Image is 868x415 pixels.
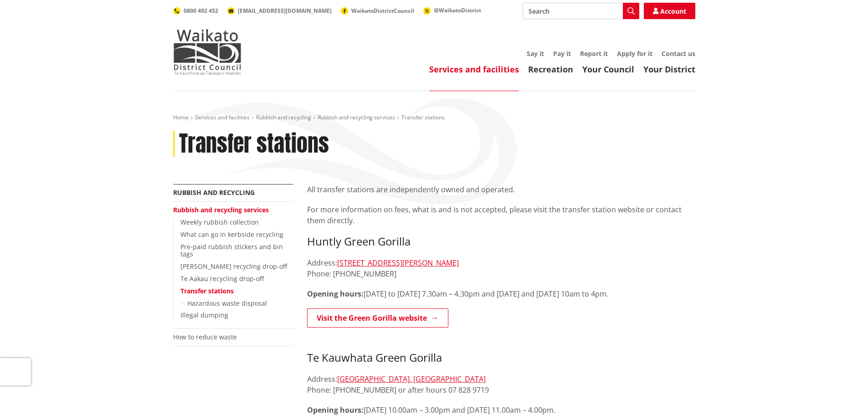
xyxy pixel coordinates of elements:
a: Transfer stations [180,287,234,295]
strong: Opening hours: [307,405,364,415]
a: Your District [643,64,695,75]
a: 0800 492 452 [173,7,218,15]
p: For more information on fees, what is and is not accepted, please visit the transfer station webs... [307,204,695,226]
a: Hazardous waste disposal [187,299,267,307]
a: Rubbish and recycling services [318,113,395,121]
a: Pre-paid rubbish stickers and bin tags [180,242,283,259]
a: [STREET_ADDRESS][PERSON_NAME] [337,258,459,268]
span: @WaikatoDistrict [434,6,481,14]
a: Te Aakau recycling drop-off [180,274,264,283]
h3: Te Kauwhata Green Gorilla [307,338,695,364]
span: 0800 492 452 [184,7,218,15]
h1: Transfer stations [179,131,329,157]
nav: breadcrumb [173,114,695,122]
a: Your Council [582,64,634,75]
a: WaikatoDistrictCouncil [341,7,414,15]
a: How to reduce waste [173,333,237,341]
a: Contact us [662,49,695,58]
a: Home [173,113,189,121]
a: Rubbish and recycling [173,188,255,197]
a: Rubbish and recycling [256,113,311,121]
span: WaikatoDistrictCouncil [351,7,414,15]
a: Services and facilities [429,64,519,75]
a: @WaikatoDistrict [423,6,481,14]
a: Illegal dumping [180,311,228,319]
p: Address: Phone: [PHONE_NUMBER] or after hours 07 828 9719 [307,374,695,395]
h3: Huntly Green Gorilla [307,235,695,248]
span: [EMAIL_ADDRESS][DOMAIN_NAME] [238,7,332,15]
a: Account [644,3,695,19]
p: All transfer stations are independently owned and operated. [307,184,695,195]
a: What can go in kerbside recycling [180,230,283,239]
a: [EMAIL_ADDRESS][DOMAIN_NAME] [227,7,332,15]
a: [GEOGRAPHIC_DATA], [GEOGRAPHIC_DATA] [337,374,486,384]
p: [DATE] to [DATE] 7.30am – 4.30pm and [DATE] and [DATE] 10am to 4pm. [307,288,695,299]
a: Weekly rubbish collection [180,218,259,226]
a: Visit the Green Gorilla website [307,308,448,328]
a: [PERSON_NAME] recycling drop-off [180,262,287,271]
strong: Opening hours: [307,289,364,299]
p: Address: Phone: [PHONE_NUMBER] [307,257,695,279]
a: Pay it [553,49,571,58]
input: Search input [523,3,639,19]
a: Rubbish and recycling services [173,205,269,214]
a: Recreation [528,64,573,75]
a: Report it [580,49,608,58]
a: Say it [527,49,544,58]
a: Services and facilities [195,113,250,121]
img: Waikato District Council - Te Kaunihera aa Takiwaa o Waikato [173,29,241,75]
span: Transfer stations [401,113,445,121]
a: Apply for it [617,49,652,58]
